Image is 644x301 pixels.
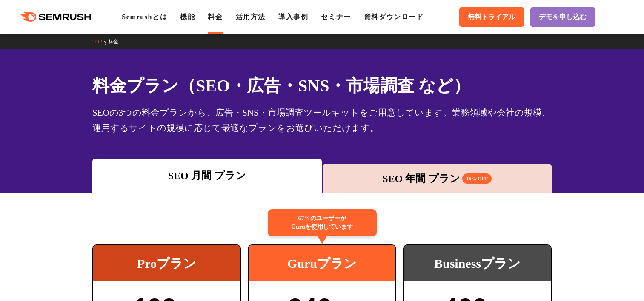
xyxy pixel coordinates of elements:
div: Guruプラン [249,245,395,281]
a: デモを申し込む [530,7,595,27]
div: Proプラン [93,245,240,281]
span: 16% OFF [462,173,492,184]
div: Businessプラン [404,245,551,281]
a: 資料ダウンロード [364,13,424,20]
a: 活用方法 [236,13,266,20]
a: 導入事例 [278,13,308,20]
a: セミナー [321,13,351,20]
a: 料金 [108,39,125,45]
a: 無料トライアル [459,7,524,27]
h1: 料金プラン（SEO・広告・SNS・市場調査 など） [92,73,552,98]
a: 機能 [180,13,195,20]
div: SEOの3つの料金プランから、広告・SNS・市場調査ツールキットをご用意しています。業務領域や会社の規模、運用するサイトの規模に応じて最適なプランをお選びいただけます。 [92,105,552,136]
span: デモを申し込む [539,13,587,22]
div: 67%のユーザーが Guruを使用しています [268,209,377,236]
a: 料金 [208,13,223,20]
div: SEO 年間 プラン [327,171,548,186]
div: SEO 月間 プラン [97,168,318,183]
a: TOP [92,39,108,45]
a: Semrushとは [122,13,167,20]
span: 無料トライアル [468,13,515,22]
